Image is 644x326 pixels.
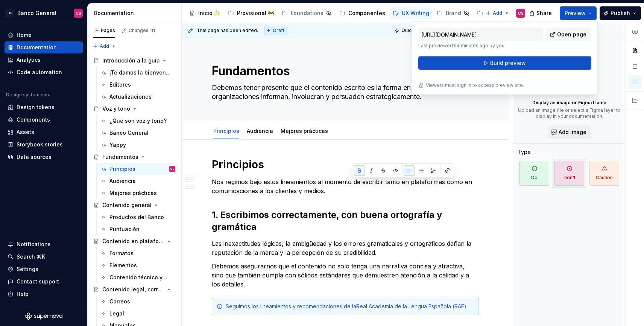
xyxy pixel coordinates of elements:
div: Pages [93,27,115,34]
h2: 1. Escribimos correctamente, con buena ortografía y gramática [212,209,479,233]
a: Home [5,29,83,41]
div: Productos del Banco [109,213,164,221]
div: Actualizaciones [109,93,152,101]
a: Fundamentos [90,151,178,163]
div: Type [518,148,531,156]
span: Preview [565,9,586,17]
a: Principios [213,128,239,134]
span: Publish [611,9,630,17]
span: Draft [273,27,284,34]
button: Search ⌘K [5,251,83,263]
div: Changes [129,27,156,34]
div: Components [17,116,50,123]
a: Productos del Banco [97,211,178,223]
div: Editores [109,81,131,88]
span: 11 [150,27,156,34]
a: Real Academia de la Lengua Española (RAE) [356,303,466,309]
a: Audiencia [97,175,178,187]
div: Fundamentos [102,153,138,161]
div: ¿Qué son voz y tono? [109,117,167,125]
div: Settings [17,265,38,273]
div: CS [518,10,524,16]
a: Puntuación [97,223,178,235]
a: Yappy [97,139,178,151]
span: Caution [589,161,619,186]
div: Audiencia [244,123,276,139]
textarea: Fundamentos [210,62,477,80]
div: Help [17,290,29,298]
button: Build preview [418,56,591,70]
div: ¡Te damos la bienvenida! 🚀 [109,69,172,76]
a: Storybook stories [5,139,83,151]
div: Correos [109,298,130,305]
a: Banco General [97,127,178,139]
a: Audiencia [247,128,273,134]
a: Voz y tono [90,103,178,115]
div: Yappy [109,141,126,149]
a: Foundations [279,7,335,19]
a: PrincipiosCS [97,163,178,175]
div: CS [170,165,175,173]
a: PoC [474,7,508,19]
div: Page tree [186,6,482,21]
svg: Supernova Logo [25,312,62,320]
div: Contenido técnico y explicativo [109,274,172,281]
a: Elementos [97,259,178,271]
a: Documentation [5,41,83,53]
div: Design system data [6,92,50,98]
span: Share [536,9,552,17]
button: Add [90,41,118,52]
a: UX Writing [390,7,432,19]
button: Notifications [5,238,83,250]
h1: Principios [212,158,479,171]
div: Provisional 🚧 [237,9,274,17]
a: ¿Qué son voz y tono? [97,115,178,127]
span: Open page [557,31,586,38]
a: Provisional 🚧 [225,7,277,19]
div: Storybook stories [17,141,63,148]
div: Seguimos los lineamientos y recomendaciones de la . [226,303,474,310]
span: Quick preview [401,27,434,34]
a: Correos [97,296,178,308]
a: Legal [97,308,178,320]
div: Legal [109,310,124,317]
a: Contenido en plataformas [90,235,178,247]
div: Search ⌘K [17,253,45,260]
textarea: Debemos tener presente que el contenido escrito es la forma en que las organizaciones informan, i... [210,82,477,103]
div: Contenido general [102,201,152,209]
a: Contenido legal, correos, manuales y otros [90,283,178,296]
span: This page has been edited. [197,27,258,34]
div: Mejores prácticas [278,123,331,139]
a: Componentes [336,7,388,19]
div: Foundations [291,9,324,17]
a: Assets [5,126,83,138]
a: Contenido técnico y explicativo [97,271,178,283]
button: Don't [553,159,586,187]
div: Contenido legal, correos, manuales y otros [102,286,164,293]
p: Nos regimos bajo estos lineamientos al momento de escribir tanto en plataformas como en comunicac... [212,177,479,195]
button: Help [5,288,83,300]
button: Caution [588,159,621,187]
a: Brand [434,7,472,19]
div: Elementos [109,262,137,269]
p: Las inexactitudes lógicas, la ambigüedad y los errores gramaticales y ortográficos dañan la reput... [212,239,479,257]
a: Mejores prácticas [281,128,328,134]
button: Preview [560,6,597,20]
a: Actualizaciones [97,91,178,103]
div: Voz y tono [102,105,130,113]
a: Analytics [5,54,83,66]
p: Upload an image file or select a Figma layer to display in your documentation. [518,107,621,119]
div: Audiencia [109,177,136,185]
div: Data sources [17,153,52,161]
a: ¡Te damos la bienvenida! 🚀 [97,67,178,79]
button: Do [518,159,551,187]
span: Add [100,43,109,49]
a: Mejores prácticas [97,187,178,199]
a: Settings [5,263,83,275]
a: Code automation [5,66,83,78]
div: Assets [17,128,34,136]
span: Build preview [490,59,526,67]
div: Documentation [17,44,57,51]
a: Open page [546,28,591,41]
